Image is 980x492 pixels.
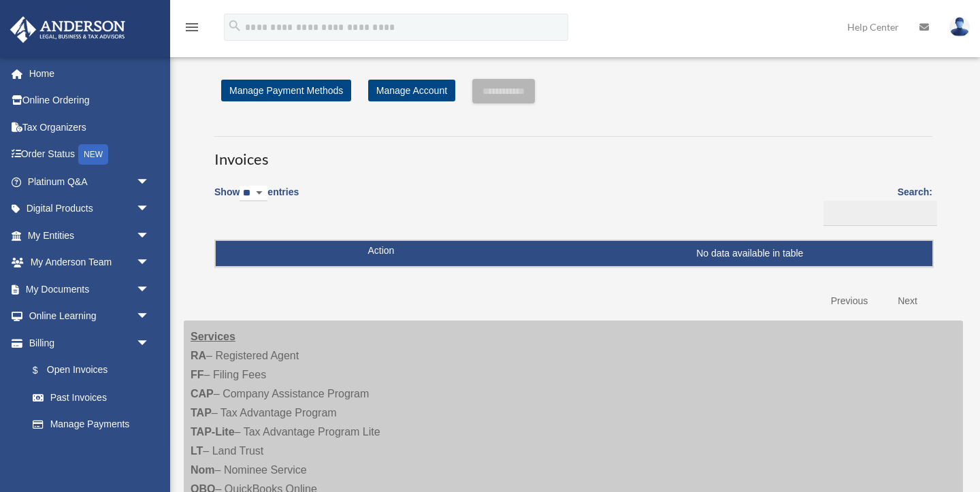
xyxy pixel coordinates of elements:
strong: Services [191,331,235,342]
i: search [227,18,242,33]
a: $Open Invoices [19,357,157,384]
input: Search: [823,201,937,227]
a: Online Ordering [10,87,170,114]
span: arrow_drop_down [136,168,163,196]
a: Manage Payment Methods [221,80,351,101]
label: Show entries [214,184,299,215]
i: menu [184,19,200,35]
strong: TAP-Lite [191,426,235,438]
a: Events Calendar [10,438,170,465]
strong: LT [191,445,203,457]
strong: Nom [191,464,215,476]
a: Digital Productsarrow_drop_down [10,195,170,223]
strong: CAP [191,388,214,399]
strong: FF [191,369,204,380]
td: No data available in table [216,241,932,267]
span: arrow_drop_down [136,276,163,304]
a: Manage Payments [19,411,163,438]
h3: Invoices [214,136,932,170]
span: arrow_drop_down [136,329,163,357]
a: Billingarrow_drop_down [10,329,163,357]
a: Manage Account [368,80,455,101]
strong: RA [191,350,206,361]
span: arrow_drop_down [136,303,163,331]
a: Online Learningarrow_drop_down [10,303,170,330]
select: Showentries [240,186,267,201]
a: Next [887,287,928,315]
a: My Anderson Teamarrow_drop_down [10,249,170,276]
a: My Documentsarrow_drop_down [10,276,170,303]
span: arrow_drop_down [136,222,163,250]
span: arrow_drop_down [136,249,163,277]
a: Platinum Q&Aarrow_drop_down [10,168,170,195]
a: Past Invoices [19,384,163,411]
a: Tax Organizers [10,114,170,141]
strong: TAP [191,407,212,419]
span: $ [40,362,47,379]
a: menu [184,24,200,35]
a: Order StatusNEW [10,141,170,169]
a: My Entitiesarrow_drop_down [10,222,170,249]
a: Home [10,60,170,87]
a: Previous [821,287,878,315]
div: NEW [78,144,108,165]
label: Search: [819,184,932,226]
img: User Pic [949,17,970,37]
img: Anderson Advisors Platinum Portal [6,16,129,43]
span: arrow_drop_down [136,195,163,223]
